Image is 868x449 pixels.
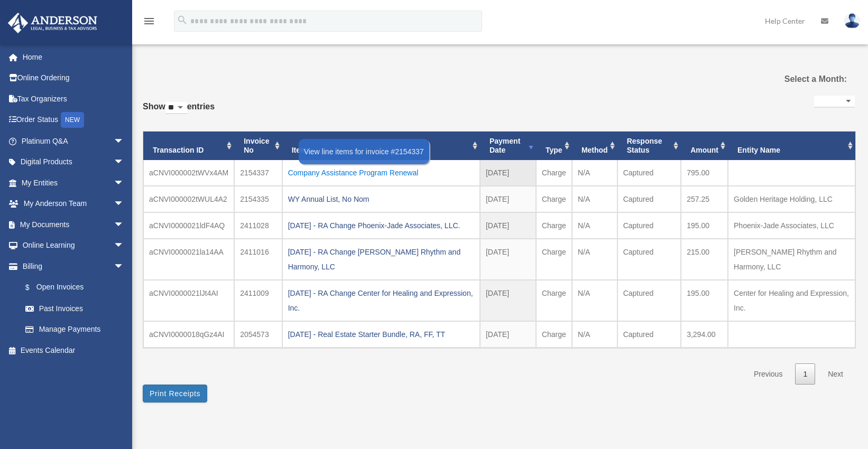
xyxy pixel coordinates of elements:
a: Billingarrow_drop_down [7,256,140,277]
a: Online Learningarrow_drop_down [7,235,140,256]
a: Events Calendar [7,340,140,361]
a: My Anderson Teamarrow_drop_down [7,193,140,214]
td: Captured [617,239,681,280]
td: 795.00 [681,160,728,186]
td: Captured [617,321,681,348]
td: 2411028 [234,212,282,239]
td: N/A [572,160,617,186]
td: N/A [572,239,617,280]
td: Charge [536,280,572,321]
td: aCNVI0000021lJt4AI [143,280,234,321]
td: [DATE] [480,160,536,186]
img: Anderson Advisors Platinum Portal [5,13,100,33]
td: aCNVI000002tWUL4A2 [143,186,234,212]
td: [DATE] [480,212,536,239]
td: Captured [617,186,681,212]
span: arrow_drop_down [114,256,135,277]
div: Company Assistance Program Renewal [288,165,474,180]
td: [DATE] [480,280,536,321]
td: 215.00 [681,239,728,280]
td: 2054573 [234,321,282,348]
div: WY Annual List, No Nom [288,192,474,207]
a: menu [143,18,155,27]
td: N/A [572,212,617,239]
td: aCNVI0000021la14AA [143,239,234,280]
td: N/A [572,321,617,348]
td: Charge [536,186,572,212]
td: Center for Healing and Expression, Inc. [728,280,855,321]
span: arrow_drop_down [114,235,135,257]
td: Charge [536,212,572,239]
a: Home [7,46,140,68]
td: aCNVI0000021ldF4AQ [143,212,234,239]
td: aCNVI0000018qGz4AI [143,321,234,348]
td: Golden Heritage Holding, LLC [728,186,855,212]
td: [PERSON_NAME] Rhythm and Harmony, LLC [728,239,855,280]
i: menu [143,15,155,27]
td: Captured [617,280,681,321]
td: 195.00 [681,212,728,239]
i: search [177,14,188,26]
th: Method: activate to sort column ascending [572,132,617,160]
td: Charge [536,321,572,348]
td: 2411016 [234,239,282,280]
td: Captured [617,160,681,186]
td: 2154335 [234,186,282,212]
a: My Entitiesarrow_drop_down [7,172,140,193]
td: Charge [536,239,572,280]
td: 2411009 [234,280,282,321]
th: Transaction ID: activate to sort column ascending [143,132,234,160]
th: Item: activate to sort column ascending [282,132,480,160]
th: Amount: activate to sort column ascending [681,132,728,160]
td: [DATE] [480,239,536,280]
a: $Open Invoices [15,277,140,298]
a: Online Ordering [7,68,140,89]
td: 2154337 [234,160,282,186]
img: User Pic [844,13,860,29]
span: arrow_drop_down [114,214,135,236]
th: Payment Date: activate to sort column ascending [480,132,536,160]
div: NEW [61,112,84,128]
div: [DATE] - RA Change [PERSON_NAME] Rhythm and Harmony, LLC [288,245,474,274]
td: N/A [572,186,617,212]
a: Tax Organizers [7,88,140,109]
td: Captured [617,212,681,239]
a: Previous [746,363,790,385]
select: Showentries [165,102,187,114]
label: Show entries [143,99,215,125]
span: arrow_drop_down [114,172,135,194]
td: aCNVI000002tWVx4AM [143,160,234,186]
th: Invoice No: activate to sort column ascending [234,132,282,160]
a: 1 [795,363,815,385]
td: Phoenix-Jade Associates, LLC [728,212,855,239]
td: [DATE] [480,321,536,348]
td: 195.00 [681,280,728,321]
a: Manage Payments [15,319,140,340]
div: [DATE] - RA Change Phoenix-Jade Associates, LLC. [288,218,474,233]
span: arrow_drop_down [114,193,135,215]
td: 257.25 [681,186,728,212]
a: Platinum Q&Aarrow_drop_down [7,130,140,152]
th: Response Status: activate to sort column ascending [617,132,681,160]
th: Entity Name: activate to sort column ascending [728,132,855,160]
button: Print Receipts [143,385,207,403]
a: My Documentsarrow_drop_down [7,214,140,235]
span: $ [31,281,36,294]
span: arrow_drop_down [114,152,135,173]
td: 3,294.00 [681,321,728,348]
td: N/A [572,280,617,321]
td: Charge [536,160,572,186]
div: [DATE] - RA Change Center for Healing and Expression, Inc. [288,286,474,315]
a: Order StatusNEW [7,109,140,131]
th: Type: activate to sort column ascending [536,132,572,160]
td: [DATE] [480,186,536,212]
a: Next [820,363,851,385]
label: Select a Month: [744,72,847,87]
div: [DATE] - Real Estate Starter Bundle, RA, FF, TT [288,327,474,342]
span: arrow_drop_down [114,130,135,152]
a: Digital Productsarrow_drop_down [7,152,140,173]
a: Past Invoices [15,298,135,319]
